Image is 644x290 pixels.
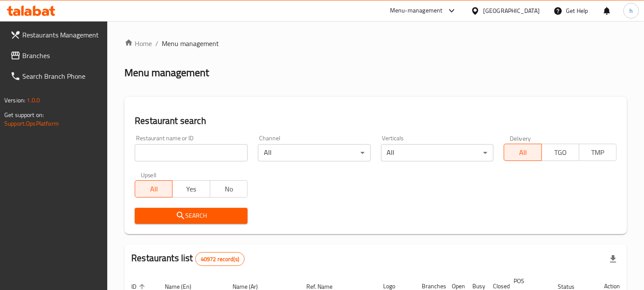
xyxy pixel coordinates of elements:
button: Yes [172,180,210,197]
span: Branches [22,50,101,61]
div: [GEOGRAPHIC_DATA] [483,6,540,15]
button: TGO [541,144,579,161]
label: Upsell [141,172,157,178]
span: No [214,183,244,195]
span: 40972 record(s) [196,255,244,263]
button: No [210,180,248,197]
span: Menu management [162,38,219,49]
div: Menu-management [390,6,443,16]
div: All [381,144,494,161]
span: All [139,183,169,195]
span: All [508,146,538,159]
h2: Restaurant search [135,114,617,127]
span: Search [142,210,241,221]
h2: Restaurants list [131,252,245,266]
a: Home [124,38,152,49]
a: Search Branch Phone [3,66,108,86]
input: Search for restaurant name or ID.. [135,144,248,161]
span: Get support on: [4,109,44,120]
span: h [629,6,633,15]
div: Total records count [195,252,245,266]
button: All [135,180,172,197]
span: 1.0.0 [27,95,40,106]
button: All [504,144,541,161]
h2: Menu management [124,66,209,80]
span: Restaurants Management [22,30,101,40]
span: Yes [176,183,206,195]
span: TMP [583,146,613,159]
span: TGO [545,146,576,159]
a: Support.OpsPlatform [4,118,59,129]
button: Search [135,208,248,224]
li: / [155,38,158,49]
label: Delivery [510,135,531,141]
span: Search Branch Phone [22,71,101,81]
a: Restaurants Management [3,25,108,45]
span: Version: [4,95,25,106]
div: All [258,144,371,161]
a: Branches [3,45,108,66]
nav: breadcrumb [124,38,627,49]
button: TMP [579,144,617,161]
div: Export file [603,249,623,269]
